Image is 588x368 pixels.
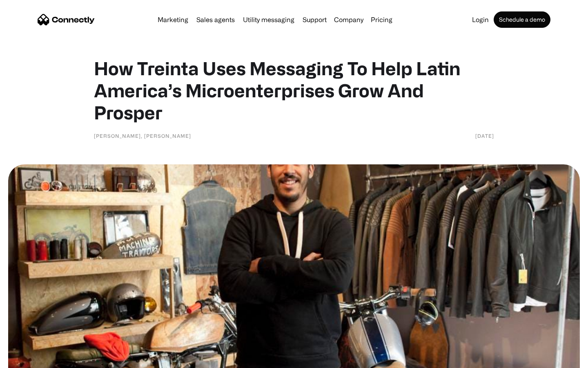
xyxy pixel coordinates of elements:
div: Company [334,14,363,25]
a: home [38,13,95,26]
a: Login [469,16,492,23]
a: Marketing [154,16,192,23]
h1: How Treinta Uses Messaging To Help Latin America’s Microenterprises Grow And Prosper [94,57,494,123]
ul: Language list [16,354,49,365]
div: Company [332,14,366,25]
a: Sales agents [193,16,238,23]
a: Schedule a demo [494,11,550,28]
div: [DATE] [475,132,494,140]
div: [PERSON_NAME], [PERSON_NAME] [94,132,191,140]
a: Utility messaging [240,16,298,23]
a: Support [299,16,330,23]
aside: Language selected: English [8,354,49,365]
a: Pricing [367,16,396,23]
